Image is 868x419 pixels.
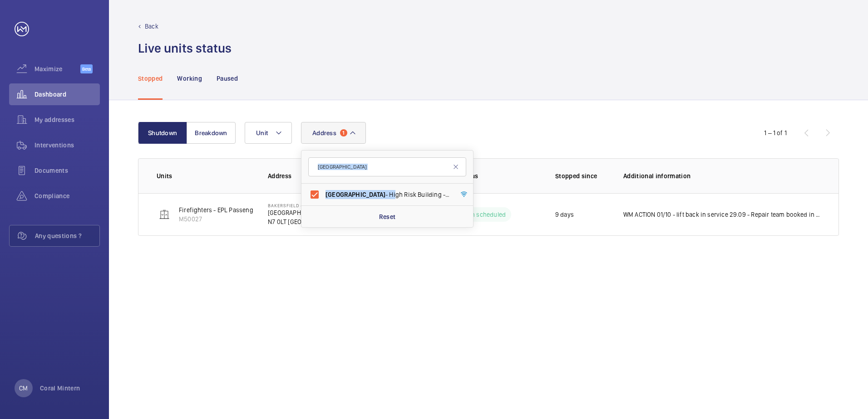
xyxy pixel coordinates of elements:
span: Unit [256,129,268,136]
button: Shutdown [138,122,187,144]
button: Unit [245,122,292,144]
p: Bakersfield - High Risk Building [268,203,351,208]
input: Search by address [308,157,466,176]
span: Compliance [35,191,100,200]
span: Dashboard [35,90,100,99]
img: elevator.svg [159,209,170,220]
span: Beta [80,64,93,73]
p: WM ACTION 01/10 - lift back in service 29.09 - Repair team booked in to carry out works [DATE] 1s... [623,210,820,219]
p: Reset [379,212,396,221]
p: Units [157,171,253,180]
p: Paused [217,74,238,83]
span: Address [312,129,336,136]
h1: Live units status [138,40,232,57]
p: Firefighters - EPL Passenger Lift No 2 [179,205,284,214]
span: Interventions [35,141,100,150]
span: [GEOGRAPHIC_DATA] [325,191,385,198]
p: N7 0LT [GEOGRAPHIC_DATA] [268,217,351,226]
p: Stopped [138,74,163,83]
p: M50027 [179,214,284,224]
span: 1 [340,129,347,136]
p: Coral Mintern [40,384,80,393]
span: - High Risk Building - , LONDON N7 0LT [325,190,450,199]
p: [GEOGRAPHIC_DATA] [268,208,351,217]
p: Back [145,22,158,31]
span: Maximize [35,64,80,73]
p: CM [19,384,28,393]
p: Additional information [623,171,820,180]
span: Any questions ? [35,231,99,240]
button: Address1 [301,122,366,144]
p: Address [268,171,397,180]
p: 9 days [555,210,574,219]
button: Breakdown [187,122,236,144]
p: Stopped since [555,171,609,180]
div: 1 – 1 of 1 [764,128,787,137]
p: Working [177,74,202,83]
span: Documents [35,166,100,175]
span: My addresses [35,115,100,124]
